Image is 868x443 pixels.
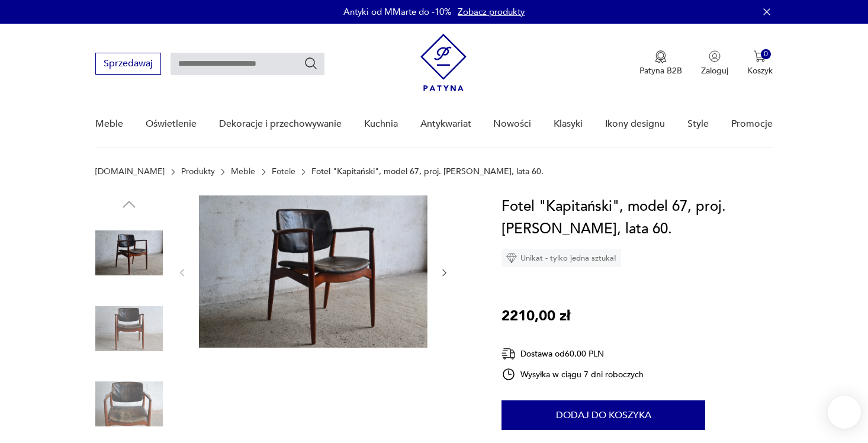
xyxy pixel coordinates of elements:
img: Patyna - sklep z meblami i dekoracjami vintage [420,34,467,91]
img: Ikona diamentu [506,253,517,264]
img: Ikona dostawy [501,346,516,361]
img: Zdjęcie produktu Fotel "Kapitański", model 67, proj. E. Buch, lata 60. [199,195,427,348]
a: Dekoracje i przechowywanie [219,101,342,147]
p: Koszyk [747,65,773,76]
a: Antykwariat [420,101,471,147]
button: 0Koszyk [747,50,773,76]
a: Meble [95,101,123,147]
p: Patyna B2B [639,65,682,76]
a: Sprzedawaj [95,60,161,69]
img: Zdjęcie produktu Fotel "Kapitański", model 67, proj. E. Buch, lata 60. [95,370,163,438]
a: Oświetlenie [146,101,197,147]
a: Nowości [493,101,531,147]
img: Ikona koszyka [754,50,766,62]
img: Ikona medalu [655,50,667,63]
a: Ikony designu [605,101,665,147]
div: Dostawa od 60,00 PLN [501,346,644,361]
div: Wysyłka w ciągu 7 dni roboczych [501,367,644,381]
img: Zdjęcie produktu Fotel "Kapitański", model 67, proj. E. Buch, lata 60. [95,295,163,362]
img: Ikonka użytkownika [709,50,721,62]
h1: Fotel "Kapitański", model 67, proj. [PERSON_NAME], lata 60. [501,195,772,240]
div: 0 [761,49,771,59]
p: Antyki od MMarte do -10% [343,6,452,18]
a: Fotele [272,167,295,176]
button: Szukaj [304,56,318,70]
iframe: Smartsupp widget button [828,396,861,429]
button: Patyna B2B [639,50,682,76]
button: Dodaj do koszyka [501,400,705,430]
a: Promocje [731,101,773,147]
div: Unikat - tylko jedna sztuka! [501,249,621,267]
a: Style [687,101,709,147]
p: Fotel "Kapitański", model 67, proj. [PERSON_NAME], lata 60. [311,167,544,176]
button: Sprzedawaj [95,53,161,75]
a: Produkty [181,167,215,176]
a: Ikona medaluPatyna B2B [639,50,682,76]
p: Zaloguj [701,65,728,76]
img: Zdjęcie produktu Fotel "Kapitański", model 67, proj. E. Buch, lata 60. [95,219,163,287]
a: Meble [231,167,255,176]
a: Klasyki [554,101,583,147]
p: 2210,00 zł [501,305,570,328]
a: Zobacz produkty [458,6,525,18]
a: Kuchnia [364,101,398,147]
button: Zaloguj [701,50,728,76]
a: [DOMAIN_NAME] [95,167,165,176]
